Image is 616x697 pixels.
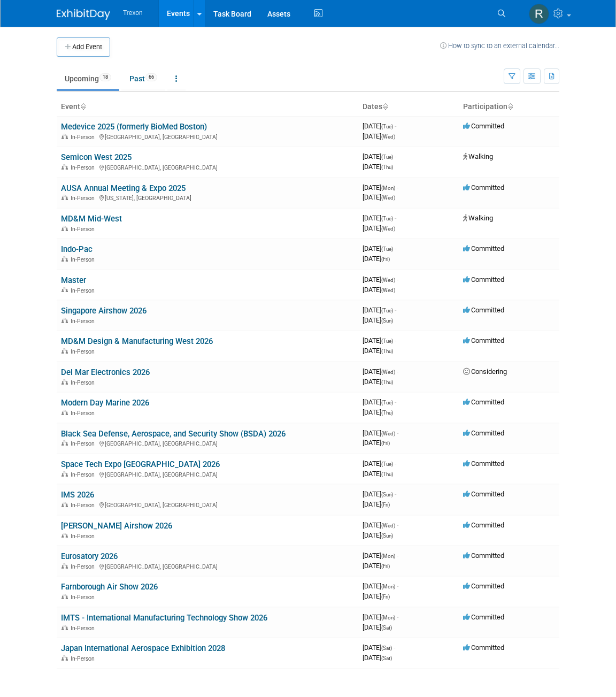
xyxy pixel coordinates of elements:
span: (Sat) [381,645,392,651]
span: (Mon) [381,615,395,621]
th: Dates [358,98,459,116]
img: In-Person Event [61,195,68,200]
span: In-Person [71,164,98,171]
span: (Sun) [381,533,393,539]
span: (Tue) [381,124,393,129]
span: [DATE] [363,367,398,376]
span: [DATE] [363,193,395,201]
a: Indo-Pac [61,244,93,254]
span: - [397,367,398,376]
span: (Tue) [381,308,393,313]
img: In-Person Event [61,502,68,507]
span: [DATE] [363,500,390,508]
span: (Tue) [381,338,393,344]
span: In-Person [71,318,98,325]
span: (Wed) [381,226,395,232]
span: [DATE] [363,459,396,468]
span: In-Person [71,625,98,632]
span: - [397,275,398,284]
img: In-Person Event [61,256,68,262]
span: In-Person [71,533,98,540]
img: In-Person Event [61,594,68,599]
a: Del Mar Electronics 2026 [61,367,150,377]
span: (Tue) [381,216,393,221]
span: (Tue) [381,400,393,405]
span: [DATE] [363,644,395,652]
span: [DATE] [363,582,398,590]
span: In-Person [71,502,98,509]
span: (Mon) [381,553,395,559]
span: Committed [463,306,504,314]
span: - [394,644,395,652]
span: 66 [145,73,157,81]
span: - [395,336,396,344]
span: (Wed) [381,369,395,375]
span: [DATE] [363,592,390,600]
span: [DATE] [363,623,392,631]
span: - [395,122,396,130]
img: In-Person Event [61,379,68,385]
div: [GEOGRAPHIC_DATA], [GEOGRAPHIC_DATA] [61,163,354,171]
a: MD&M Design & Manufacturing West 2026 [61,336,213,346]
button: Add Event [57,37,110,57]
span: [DATE] [363,224,395,232]
span: [DATE] [363,244,396,252]
span: (Mon) [381,584,395,589]
span: - [397,429,398,437]
span: In-Person [71,440,98,447]
span: - [395,214,396,222]
span: [DATE] [363,306,396,314]
img: In-Person Event [61,410,68,415]
span: (Fri) [381,563,390,569]
img: In-Person Event [61,287,68,293]
a: Past66 [121,68,165,89]
span: [DATE] [363,275,398,284]
span: Walking [463,152,493,160]
span: Committed [463,183,504,192]
span: Committed [463,644,504,652]
img: In-Person Event [61,164,68,170]
span: (Wed) [381,277,395,283]
a: Singapore Airshow 2026 [61,306,147,316]
span: (Thu) [381,410,393,416]
span: Committed [463,122,504,130]
span: [DATE] [363,470,393,478]
div: [GEOGRAPHIC_DATA], [GEOGRAPHIC_DATA] [61,470,354,478]
span: In-Person [71,226,98,233]
span: Committed [463,521,504,529]
img: In-Person Event [61,563,68,569]
img: In-Person Event [61,348,68,354]
a: IMTS - International Manufacturing Technology Show 2026 [61,613,267,623]
img: In-Person Event [61,318,68,323]
a: Sort by Event Name [80,102,86,111]
span: Committed [463,490,504,498]
span: In-Person [71,134,98,141]
th: Event [57,98,358,116]
span: Committed [463,582,504,590]
a: MD&M Mid-West [61,214,122,224]
span: (Wed) [381,134,395,140]
a: Semicon West 2025 [61,152,132,162]
div: [GEOGRAPHIC_DATA], [GEOGRAPHIC_DATA] [61,500,354,509]
span: Committed [463,275,504,284]
span: [DATE] [363,336,396,344]
a: Master [61,275,86,285]
img: In-Person Event [61,226,68,231]
span: [DATE] [363,408,393,416]
th: Participation [459,98,559,116]
span: [DATE] [363,613,398,621]
span: [DATE] [363,122,396,130]
span: - [395,490,396,498]
span: - [395,244,396,252]
span: [DATE] [363,286,395,294]
span: (Wed) [381,523,395,529]
span: - [397,552,398,560]
img: In-Person Event [61,471,68,477]
span: (Tue) [381,246,393,252]
span: (Tue) [381,461,393,467]
div: [GEOGRAPHIC_DATA], [GEOGRAPHIC_DATA] [61,562,354,570]
span: Walking [463,214,493,222]
span: [DATE] [363,398,396,406]
span: [DATE] [363,347,393,355]
a: Upcoming18 [57,68,119,89]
